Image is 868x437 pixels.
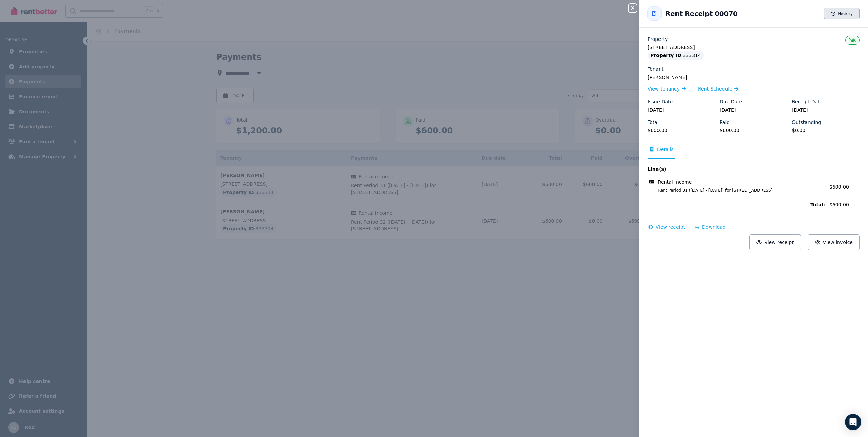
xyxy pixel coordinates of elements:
[648,166,825,173] span: Line(s)
[720,119,730,126] label: Paid
[650,52,681,59] span: Property ID
[648,119,659,126] label: Total
[658,179,692,185] span: Rental income
[657,146,674,153] span: Details
[808,234,860,250] button: View invoice
[824,8,860,19] button: History
[792,107,860,113] legend: [DATE]
[648,51,704,60] div: : 333314
[648,74,860,81] legend: [PERSON_NAME]
[829,201,860,208] span: $600.00
[648,66,664,72] label: Tenant
[698,85,732,92] span: Rent Schedule
[845,414,861,430] div: Open Intercom Messenger
[656,224,685,230] span: View receipt
[720,98,742,105] label: Due Date
[648,85,686,92] a: View tenancy
[829,184,849,190] span: $600.00
[648,107,716,113] legend: [DATE]
[648,224,685,230] button: View receipt
[823,240,853,245] span: View invoice
[695,224,726,230] button: Download
[792,98,822,105] label: Receipt Date
[648,146,860,159] nav: Tabs
[702,224,726,230] span: Download
[648,85,680,92] span: View tenancy
[848,38,857,43] span: Paid
[650,188,825,193] span: Rent Period 31 ([DATE] - [DATE]) for [STREET_ADDRESS]
[648,127,716,134] legend: $600.00
[792,119,821,126] label: Outstanding
[749,234,801,250] button: View receipt
[792,127,860,134] legend: $0.00
[648,36,668,43] label: Property
[698,85,738,92] a: Rent Schedule
[764,240,794,245] span: View receipt
[648,44,860,51] legend: [STREET_ADDRESS]
[648,98,673,105] label: Issue Date
[648,201,825,208] span: Total:
[720,127,788,134] legend: $600.00
[665,9,737,18] h2: Rent Receipt 00070
[720,107,788,113] legend: [DATE]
